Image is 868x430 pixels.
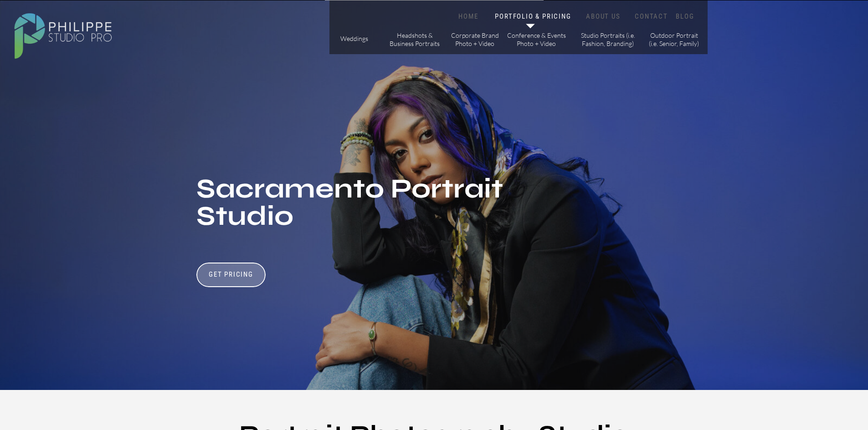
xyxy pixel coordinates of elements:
a: Headshots & Business Portraits [389,31,441,47]
a: Weddings [338,35,370,44]
a: BLOG [674,12,697,21]
a: Corporate Brand Photo + Video [449,31,501,47]
a: CONTACT [633,12,670,21]
h2: Don't just take our word for it [447,218,710,306]
a: ABOUT US [584,12,623,21]
a: Outdoor Portrait (i.e. Senior, Family) [648,31,700,47]
h1: Sacramento Portrait Studio [196,175,505,235]
a: HOME [449,12,488,21]
a: Conference & Events Photo + Video [507,31,566,47]
a: PORTFOLIO & PRICING [493,12,573,21]
a: Studio Portraits (i.e. Fashion, Branding) [577,31,639,47]
a: Get Pricing [206,270,257,281]
p: 70+ 5 Star reviews on Google & Yelp [526,339,648,364]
